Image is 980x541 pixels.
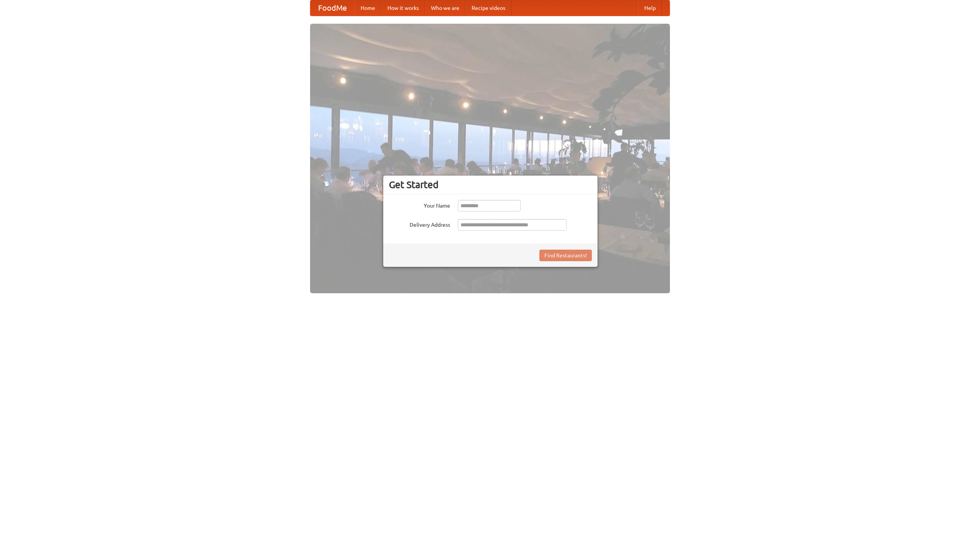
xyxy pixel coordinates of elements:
label: Your Name [389,200,450,210]
a: Home [354,0,381,16]
a: Who we are [425,0,465,16]
label: Delivery Address [389,219,450,229]
a: FoodMe [310,0,354,16]
button: Find Restaurants! [539,250,592,261]
a: How it works [381,0,425,16]
a: Help [638,0,662,16]
a: Recipe videos [465,0,511,16]
h3: Get Started [389,179,592,190]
